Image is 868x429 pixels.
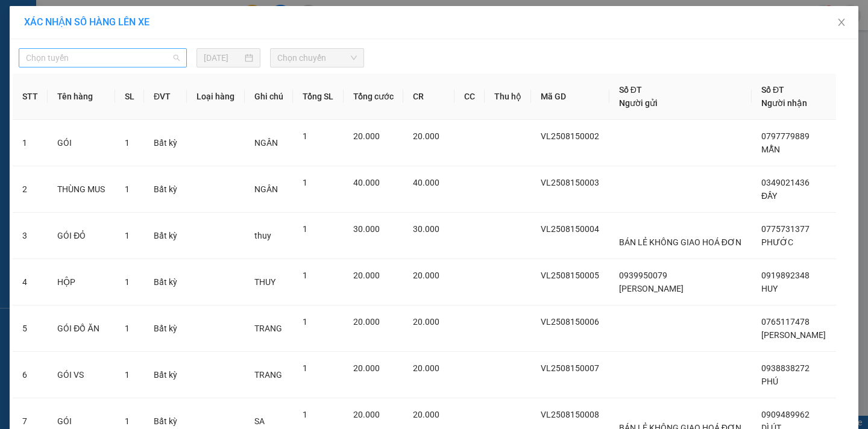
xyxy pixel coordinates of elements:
[761,330,826,340] span: [PERSON_NAME]
[353,224,380,234] span: 30.000
[48,305,115,352] td: GÓI ĐỒ ĂN
[254,231,271,240] span: thuy
[531,74,609,120] th: Mã GD
[303,410,307,419] span: 1
[353,363,380,373] span: 20.000
[254,277,275,287] span: THUY
[761,178,810,187] span: 0349021436
[353,178,380,187] span: 40.000
[454,74,485,120] th: CC
[619,271,667,280] span: 0939950079
[125,370,130,380] span: 1
[13,120,48,166] td: 1
[254,370,282,380] span: TRANG
[13,305,48,352] td: 5
[144,213,187,259] td: Bất kỳ
[413,363,439,373] span: 20.000
[413,224,439,234] span: 30.000
[761,191,777,201] span: ĐẦY
[837,17,846,27] span: close
[48,166,115,213] td: THÙNG MUS
[144,305,187,352] td: Bất kỳ
[277,49,357,67] span: Chọn chuyến
[541,224,599,234] span: VL2508150004
[541,363,599,373] span: VL2508150007
[619,98,658,108] span: Người gửi
[13,213,48,259] td: 3
[293,74,343,120] th: Tổng SL
[254,138,278,148] span: NGÂN
[353,410,380,419] span: 20.000
[254,324,282,333] span: TRANG
[761,131,810,141] span: 0797779889
[144,259,187,305] td: Bất kỳ
[353,271,380,280] span: 20.000
[48,120,115,166] td: GÓI
[413,317,439,327] span: 20.000
[761,410,810,419] span: 0909489962
[761,317,810,327] span: 0765117478
[125,324,130,333] span: 1
[48,74,115,120] th: Tên hàng
[413,271,439,280] span: 20.000
[48,259,115,305] td: HỘP
[303,317,307,327] span: 1
[13,352,48,398] td: 6
[761,363,810,373] span: 0938838272
[619,237,741,247] span: BÁN LẺ KHÔNG GIAO HOÁ ĐƠN
[761,237,793,247] span: PHƯỚC
[125,277,130,287] span: 1
[303,224,307,234] span: 1
[541,271,599,280] span: VL2508150005
[13,259,48,305] td: 4
[204,51,243,64] input: 15/08/2025
[303,178,307,187] span: 1
[541,131,599,141] span: VL2508150002
[144,120,187,166] td: Bất kỳ
[48,352,115,398] td: GÓI VS
[413,131,439,141] span: 20.000
[144,352,187,398] td: Bất kỳ
[761,271,810,280] span: 0919892348
[254,416,265,426] span: SA
[761,377,778,386] span: PHÚ
[187,74,244,120] th: Loại hàng
[144,166,187,213] td: Bất kỳ
[413,410,439,419] span: 20.000
[541,317,599,327] span: VL2508150006
[619,284,684,293] span: [PERSON_NAME]
[761,284,778,293] span: HUY
[413,178,439,187] span: 40.000
[13,74,48,120] th: STT
[115,74,144,120] th: SL
[13,166,48,213] td: 2
[541,178,599,187] span: VL2508150003
[761,145,780,154] span: MẪN
[26,49,180,67] span: Chọn tuyến
[825,6,858,40] button: Close
[303,131,307,141] span: 1
[254,184,278,194] span: NGÂN
[125,138,130,148] span: 1
[541,410,599,419] span: VL2508150008
[245,74,293,120] th: Ghi chú
[125,416,130,426] span: 1
[403,74,454,120] th: CR
[303,271,307,280] span: 1
[144,74,187,120] th: ĐVT
[303,363,307,373] span: 1
[24,16,149,28] span: XÁC NHẬN SỐ HÀNG LÊN XE
[353,317,380,327] span: 20.000
[761,224,810,234] span: 0775731377
[48,213,115,259] td: GÓI ĐỎ
[125,231,130,240] span: 1
[619,85,642,95] span: Số ĐT
[761,85,784,95] span: Số ĐT
[761,98,807,108] span: Người nhận
[125,184,130,194] span: 1
[344,74,403,120] th: Tổng cước
[485,74,531,120] th: Thu hộ
[353,131,380,141] span: 20.000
